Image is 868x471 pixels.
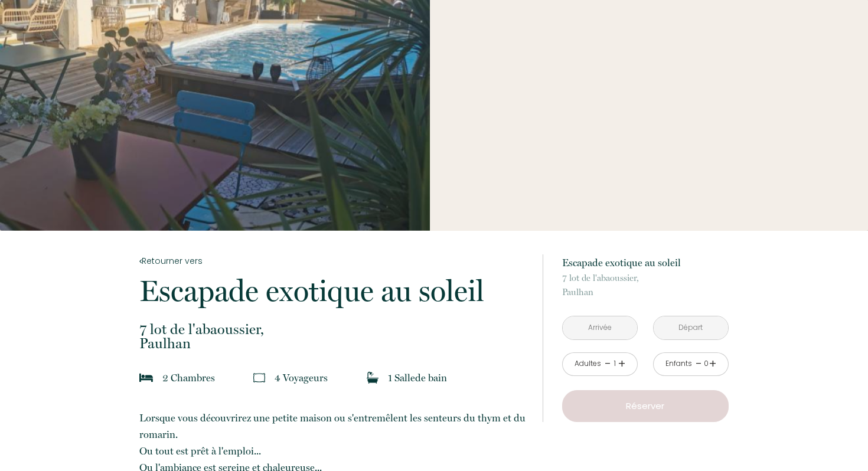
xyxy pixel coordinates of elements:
[562,271,729,285] span: 7 lot de l'abaoussier,
[703,358,709,369] div: 0
[562,254,729,271] p: Escapade exotique au soleil
[563,316,637,339] input: Arrivée
[562,390,729,422] button: Réserver
[605,355,611,373] a: -
[665,358,692,369] div: Enfants
[211,372,215,384] span: s
[566,399,725,413] p: Réserver
[139,276,527,306] p: Escapade exotique au soleil
[253,372,265,384] img: guests
[139,254,527,267] a: Retourner vers
[162,369,215,386] p: 2 Chambre
[618,355,625,373] a: +
[562,271,729,299] p: Paulhan
[275,369,328,386] p: 4 Voyageur
[709,355,716,373] a: +
[139,322,527,351] p: Paulhan
[324,372,328,384] span: s
[696,355,702,373] a: -
[139,322,527,336] span: 7 lot de l'abaoussier,
[654,316,728,339] input: Départ
[612,358,618,369] div: 1
[388,369,447,386] p: 1 Salle de bain
[575,358,601,369] div: Adultes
